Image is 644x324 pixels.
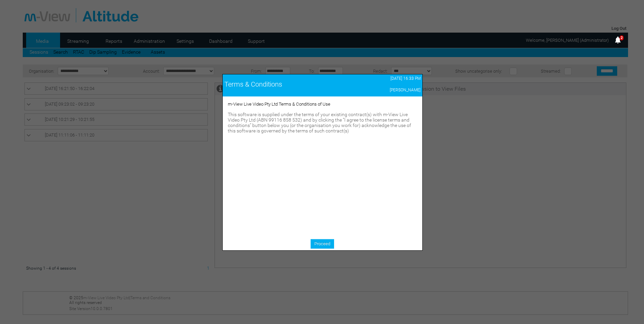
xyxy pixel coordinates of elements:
[224,80,349,88] div: Terms & Conditions
[228,102,330,107] span: m-View Live Video Pty Ltd Terms & Conditions of Use
[350,86,422,94] td: [PERSON_NAME]
[350,74,422,83] td: [DATE] 16:33 PM
[311,239,334,249] a: Proceed
[620,35,624,40] span: 2
[614,36,622,44] img: bell25.png
[228,112,411,133] span: This software is supplied under the terms of your existing contract(s) with m-View Live Video Pty...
